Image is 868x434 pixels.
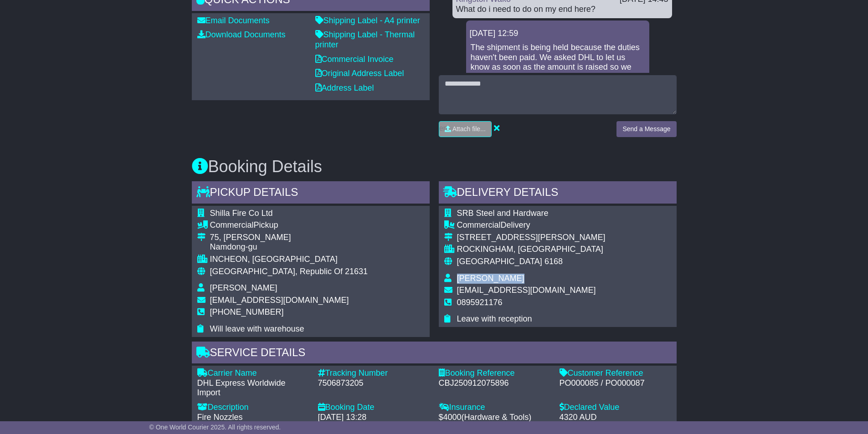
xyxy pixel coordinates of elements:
[210,233,368,243] div: 75, [PERSON_NAME]
[457,257,542,266] span: [GEOGRAPHIC_DATA]
[197,378,309,398] div: DHL Express Worldwide Import
[439,378,550,388] div: CBJ250912075896
[192,158,677,176] h3: Booking Details
[149,424,281,431] span: © One World Courier 2025. All rights reserved.
[210,209,273,218] span: Shilla Fire Co Ltd
[210,220,254,230] span: Commercial
[315,55,394,64] a: Commercial Invoice
[315,83,374,92] a: Address Label
[457,233,606,243] div: [STREET_ADDRESS][PERSON_NAME]
[318,403,430,413] div: Booking Date
[197,16,270,25] a: Email Documents
[210,296,349,305] span: [EMAIL_ADDRESS][DOMAIN_NAME]
[210,267,343,276] span: [GEOGRAPHIC_DATA], Republic Of
[457,298,503,307] span: 0895921176
[457,274,524,283] span: [PERSON_NAME]
[197,368,309,378] div: Carrier Name
[443,413,462,422] span: 4000
[560,413,671,423] div: 4320 AUD
[439,181,677,206] div: Delivery Details
[345,267,368,276] span: 21631
[457,209,549,218] span: SRB Steel and Hardware
[318,413,430,423] div: [DATE] 13:28
[560,368,671,378] div: Customer Reference
[560,403,671,413] div: Declared Value
[544,257,563,266] span: 6168
[470,29,646,39] div: [DATE] 12:59
[210,283,277,292] span: [PERSON_NAME]
[210,307,284,317] span: [PHONE_NUMBER]
[439,368,550,378] div: Booking Reference
[197,413,309,423] div: Fire Nozzles
[210,220,368,230] div: Pickup
[457,286,596,295] span: [EMAIL_ADDRESS][DOMAIN_NAME]
[210,242,368,252] div: Namdong-gu
[315,16,420,25] a: Shipping Label - A4 printer
[464,413,529,422] span: Hardware & Tools
[456,5,668,15] div: What do i need to do on my end here?
[439,413,550,432] div: $ ( )
[457,220,501,230] span: Commercial
[457,314,532,323] span: Leave with reception
[210,324,304,333] span: Will leave with warehouse
[439,403,550,413] div: Insurance
[616,121,676,137] button: Send a Message
[318,368,430,378] div: Tracking Number
[457,245,606,255] div: ROCKINGHAM, [GEOGRAPHIC_DATA]
[560,378,671,388] div: PO000085 / PO000087
[210,255,368,265] div: INCHEON, [GEOGRAPHIC_DATA]
[197,403,309,413] div: Description
[318,378,430,388] div: 7506873205
[315,69,404,78] a: Original Address Label
[197,30,286,39] a: Download Documents
[315,30,415,49] a: Shipping Label - Thermal printer
[192,181,430,206] div: Pickup Details
[457,220,606,230] div: Delivery
[192,342,677,366] div: Service Details
[471,43,645,82] p: The shipment is being held because the duties haven't been paid. We asked DHL to let us know as s...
